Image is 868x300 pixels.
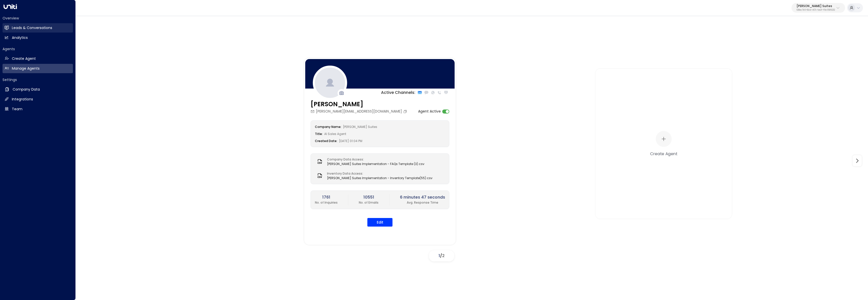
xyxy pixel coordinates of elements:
[3,104,73,114] a: Team
[327,162,424,166] span: [PERSON_NAME] Suites Implementation - FAQs Template (3).csv
[792,3,845,13] button: [PERSON_NAME] Suites638ec7b5-66cb-467c-be2f-f19c05816232
[315,200,338,205] p: No. of Inquiries
[400,194,445,200] h2: 6 minutes 47 seconds
[403,110,409,114] button: Copy
[311,109,409,114] div: [PERSON_NAME][EMAIL_ADDRESS][DOMAIN_NAME]
[3,95,73,104] a: Integrations
[650,150,677,156] div: Create Agent
[3,46,73,51] h2: Agents
[13,87,40,92] h2: Company Data
[327,171,430,176] label: Inventory Data Access:
[12,56,36,61] h2: Create Agent
[367,218,393,227] button: Edit
[327,157,422,162] label: Company Data Access:
[439,253,440,259] span: 1
[3,54,73,63] a: Create Agent
[339,139,362,143] span: [DATE] 01:04 PM
[12,106,22,112] h2: Team
[343,125,377,129] span: [PERSON_NAME] Suites
[315,125,341,129] label: Company Name:
[12,25,52,31] h2: Leads & Conversations
[797,9,835,11] p: 638ec7b5-66cb-467c-be2f-f19c05816232
[429,250,454,261] div: /
[315,194,338,200] h2: 1761
[324,132,346,136] span: AI Sales Agent
[3,33,73,42] a: Analytics
[381,90,415,96] p: Active Channels:
[3,64,73,73] a: Manage Agents
[418,109,441,114] label: Agent Active
[12,97,33,102] h2: Integrations
[327,176,432,180] span: [PERSON_NAME] Suites Implementation - Inventory Template(55).csv
[3,85,73,94] a: Company Data
[12,66,40,71] h2: Manage Agents
[359,200,378,205] p: No. of Emails
[400,200,445,205] p: Avg. Response Time
[442,253,445,259] span: 2
[359,194,378,200] h2: 10551
[3,23,73,33] a: Leads & Conversations
[3,77,73,82] h2: Settings
[12,35,28,40] h2: Analytics
[315,132,323,136] label: Title:
[315,139,337,143] label: Created Date:
[3,16,73,21] h2: Overview
[311,100,409,109] h3: [PERSON_NAME]
[797,5,835,8] p: [PERSON_NAME] Suites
